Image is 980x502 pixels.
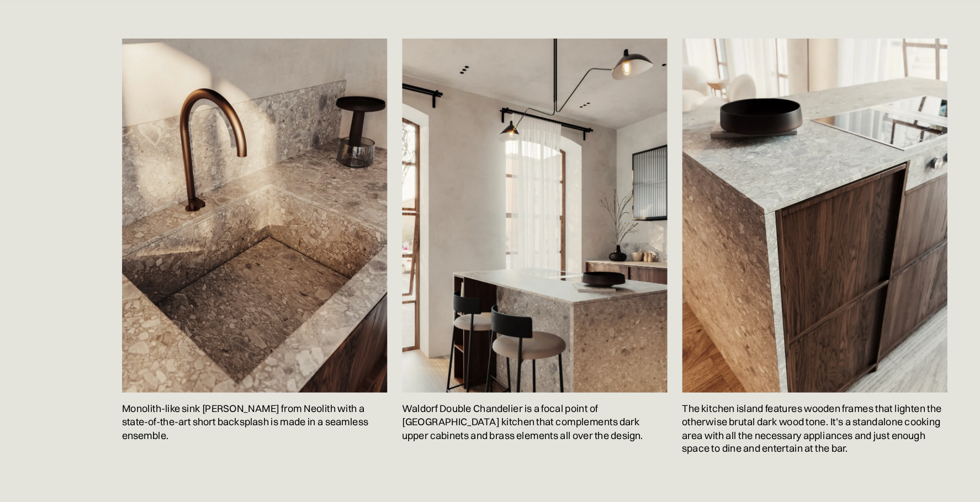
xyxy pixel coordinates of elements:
p: Monolith-like sink [PERSON_NAME] from Neolith with a state-of-the-art short backsplash is made in... [126,405,360,458]
p: The kitchen island features wooden frames that lighten the otherwise brutal dark wood tone. It’s ... [621,405,855,469]
div: menu [930,16,955,25]
div: menu [919,11,955,30]
a: home [452,13,527,28]
p: Waldorf Double Chandelier is a focal point of [GEOGRAPHIC_DATA] kitchen that complements dark upp... [373,405,607,458]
